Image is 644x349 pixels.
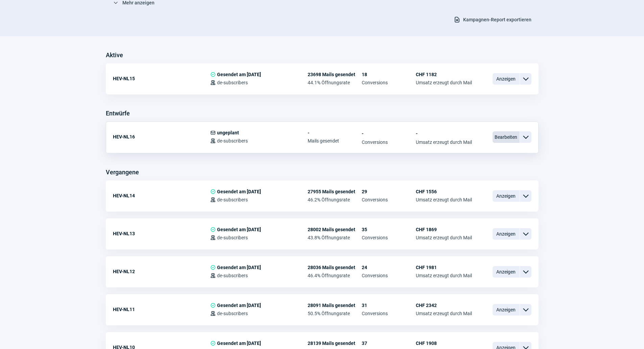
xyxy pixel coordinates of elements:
[416,197,472,202] span: Umsatz erzeugt durch Mail
[308,265,362,270] span: 28036 Mails gesendet
[416,130,472,137] span: -
[362,130,416,137] span: -
[106,108,130,119] h3: Entwürfe
[308,189,362,194] span: 27955 Mails gesendet
[217,341,261,346] span: Gesendet am [DATE]
[416,303,472,308] span: CHF 2342
[416,311,472,316] span: Umsatz erzeugt durch Mail
[217,130,239,135] span: ungeplant
[362,72,416,77] span: 18
[493,228,520,240] span: Anzeigen
[113,227,210,240] div: HEV-NL13
[217,303,261,308] span: Gesendet am [DATE]
[416,139,472,145] span: Umsatz erzeugt durch Mail
[308,235,362,240] span: 43.8% Öffnungsrate
[362,265,416,270] span: 24
[493,73,520,85] span: Anzeigen
[308,138,362,144] span: Mails gesendet
[113,303,210,316] div: HEV-NL11
[493,131,520,143] span: Bearbeiten
[308,197,362,202] span: 46.2% Öffnungsrate
[362,197,416,202] span: Conversions
[416,273,472,278] span: Umsatz erzeugt durch Mail
[308,311,362,316] span: 50.5% Öffnungsrate
[493,266,520,278] span: Anzeigen
[308,130,362,135] span: -
[308,80,362,85] span: 44.1% Öffnungsrate
[493,304,520,315] span: Anzeigen
[416,72,472,77] span: CHF 1182
[308,341,362,346] span: 28139 Mails gesendet
[106,167,139,178] h3: Vergangene
[362,341,416,346] span: 37
[362,139,416,145] span: Conversions
[362,273,416,278] span: Conversions
[217,265,261,270] span: Gesendet am [DATE]
[113,72,210,85] div: HEV-NL15
[308,72,362,77] span: 23698 Mails gesendet
[217,235,248,240] span: de-subscribers
[416,235,472,240] span: Umsatz erzeugt durch Mail
[113,130,210,144] div: HEV-NL16
[217,311,248,316] span: de-subscribers
[362,189,416,194] span: 29
[416,227,472,232] span: CHF 1869
[416,265,472,270] span: CHF 1981
[217,273,248,278] span: de-subscribers
[217,227,261,232] span: Gesendet am [DATE]
[217,189,261,194] span: Gesendet am [DATE]
[113,189,210,202] div: HEV-NL14
[362,303,416,308] span: 31
[362,80,416,85] span: Conversions
[416,341,472,346] span: CHF 1908
[217,72,261,77] span: Gesendet am [DATE]
[106,50,123,61] h3: Aktive
[463,14,531,25] span: Kampagnen-Report exportieren
[308,273,362,278] span: 46.4% Öffnungsrate
[217,138,248,144] span: de-subscribers
[416,80,472,85] span: Umsatz erzeugt durch Mail
[416,189,472,194] span: CHF 1556
[362,227,416,232] span: 35
[362,235,416,240] span: Conversions
[447,14,539,25] button: Kampagnen-Report exportieren
[217,80,248,85] span: de-subscribers
[308,303,362,308] span: 28091 Mails gesendet
[113,265,210,278] div: HEV-NL12
[362,311,416,316] span: Conversions
[493,190,520,202] span: Anzeigen
[217,197,248,202] span: de-subscribers
[308,227,362,232] span: 28002 Mails gesendet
